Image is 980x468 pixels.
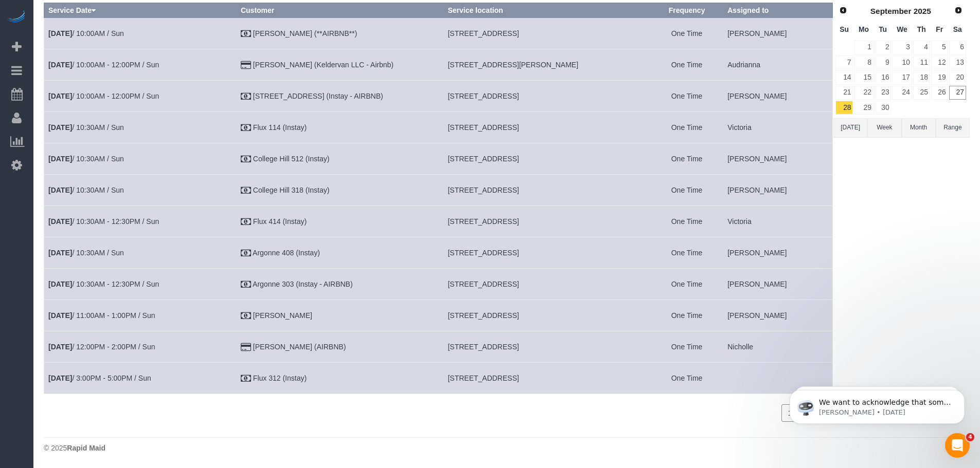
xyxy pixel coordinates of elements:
a: [PERSON_NAME] (**AIRBNB**) [253,29,357,38]
td: Service location [443,331,650,362]
td: Schedule date [44,111,237,143]
td: Frequency [650,299,723,331]
td: Service location [443,143,650,174]
td: Assigned to [723,299,833,331]
td: Frequency [650,80,723,111]
td: Assigned to [723,111,833,143]
button: [DATE] [833,118,867,137]
a: [DATE]/ 3:00PM - 5:00PM / Sun [48,374,151,382]
span: Thursday [917,25,926,33]
i: Check Payment [241,250,251,257]
td: Schedule date [44,299,237,331]
td: Service location [443,111,650,143]
i: Credit Card Payment [241,344,251,351]
a: 13 [949,55,966,69]
td: Service location [443,80,650,111]
td: Service location [443,17,650,49]
a: 8 [854,55,873,69]
i: Check Payment [241,375,251,382]
td: Customer [236,299,443,331]
a: 27 [949,86,966,100]
a: 17 [892,70,912,84]
span: 4 [966,433,974,441]
td: Service location [443,237,650,268]
a: 6 [949,41,966,54]
a: Next [951,4,966,18]
td: Customer [236,143,443,174]
span: [STREET_ADDRESS] [448,92,519,100]
td: Frequency [650,268,723,299]
td: Frequency [650,237,723,268]
span: September [870,7,912,15]
a: 29 [854,101,873,115]
span: Sunday [840,25,849,33]
a: 16 [875,70,892,84]
iframe: Intercom notifications message [774,368,980,440]
td: Assigned to [723,205,833,237]
a: College Hill 318 (Instay) [253,186,330,194]
td: Customer [236,237,443,268]
span: [STREET_ADDRESS] [448,186,519,194]
a: [STREET_ADDRESS] (Instay - AIRBNB) [253,92,383,100]
b: [DATE] [48,29,72,38]
a: 23 [875,86,892,100]
td: Frequency [650,174,723,205]
th: Frequency [650,3,723,17]
a: [DATE]/ 10:30AM / Sun [48,155,124,163]
a: 24 [892,86,912,100]
a: 10 [892,55,912,69]
th: Service location [443,3,650,17]
td: Assigned to [723,49,833,80]
span: [STREET_ADDRESS] [448,249,519,257]
span: Wednesday [897,25,907,33]
b: [DATE] [48,217,72,226]
a: [DATE]/ 10:30AM / Sun [48,123,124,132]
i: Credit Card Payment [241,62,251,69]
div: © 2025 [44,443,970,453]
td: Assigned to [723,362,833,394]
i: Check Payment [241,124,251,132]
a: 21 [835,86,853,100]
i: Check Payment [241,312,251,320]
a: 26 [931,86,948,100]
a: 22 [854,86,873,100]
a: College Hill 512 (Instay) [253,155,330,163]
a: [DATE]/ 10:30AM / Sun [48,186,124,194]
td: Customer [236,331,443,362]
td: Service location [443,362,650,394]
a: [DATE]/ 11:00AM - 1:00PM / Sun [48,311,155,320]
button: Month [902,118,936,137]
td: Schedule date [44,205,237,237]
a: 9 [875,55,892,69]
td: Frequency [650,205,723,237]
td: Customer [236,17,443,49]
span: [STREET_ADDRESS] [448,374,519,382]
a: 14 [835,70,853,84]
span: Prev [839,6,847,14]
td: Frequency [650,111,723,143]
b: [DATE] [48,61,72,69]
td: Schedule date [44,268,237,299]
a: [DATE]/ 10:30AM - 12:30PM / Sun [48,217,159,226]
b: [DATE] [48,186,72,194]
td: Customer [236,174,443,205]
i: Check Payment [241,156,251,163]
span: [STREET_ADDRESS] [448,280,519,288]
td: Frequency [650,17,723,49]
td: Service location [443,268,650,299]
span: Monday [859,25,869,33]
button: Range [936,118,970,137]
a: Argonne 303 (Instay - AIRBNB) [253,280,353,288]
td: Schedule date [44,331,237,362]
td: Frequency [650,362,723,394]
i: Check Payment [241,281,251,288]
i: Check Payment [241,93,251,100]
img: Automaid Logo [6,10,27,25]
span: [STREET_ADDRESS] [448,343,519,351]
a: 7 [835,55,853,69]
i: Check Payment [241,218,251,226]
td: Customer [236,268,443,299]
td: Schedule date [44,80,237,111]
